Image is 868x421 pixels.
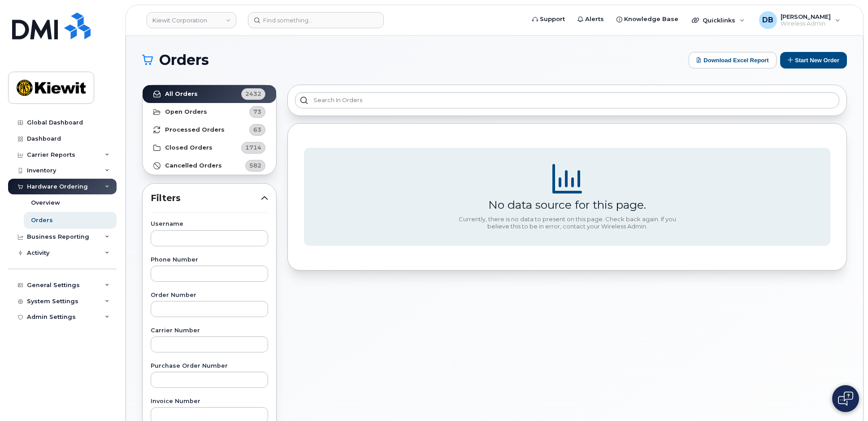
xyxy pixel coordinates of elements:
label: Carrier Number [151,328,268,334]
label: Purchase Order Number [151,363,268,369]
label: Phone Number [151,257,268,263]
a: Open Orders73 [143,103,276,121]
div: Currently, there is no data to present on this page. Check back again. If you believe this to be ... [455,216,679,230]
img: Open chat [838,391,853,406]
button: Start New Order [780,52,847,69]
span: 63 [253,125,261,134]
a: Processed Orders63 [143,121,276,139]
strong: Open Orders [165,108,207,116]
span: 582 [249,161,261,170]
span: 2432 [245,90,261,98]
label: Order Number [151,292,268,298]
strong: Processed Orders [165,126,225,133]
span: 1714 [245,143,261,152]
label: Username [151,221,268,227]
span: Filters [151,192,261,205]
strong: Closed Orders [165,144,213,151]
span: Orders [159,53,209,67]
a: Closed Orders1714 [143,139,276,157]
strong: Cancelled Orders [165,162,222,169]
button: Download Excel Report [689,52,777,69]
span: 73 [253,107,261,116]
label: Invoice Number [151,399,268,404]
div: No data source for this page. [488,198,646,211]
strong: All Orders [165,90,198,98]
a: All Orders2432 [143,85,276,103]
input: Search in orders [295,92,839,108]
a: Cancelled Orders582 [143,157,276,175]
